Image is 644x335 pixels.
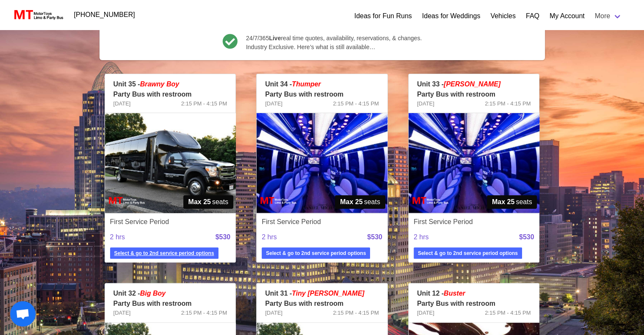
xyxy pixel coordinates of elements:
em: Big Boy [140,290,166,297]
a: [PHONE_NUMBER] [69,6,140,23]
img: MotorToys Logo [12,9,64,21]
p: Party Bus with restroom [265,89,379,100]
span: Tiny [PERSON_NAME] [292,290,364,297]
strong: Select & go to 2nd service period options [114,249,214,257]
span: 2:15 PM - 4:15 PM [181,309,227,317]
a: FAQ [526,11,539,21]
span: seats [183,195,234,209]
strong: Max 25 [492,197,514,207]
span: 2:15 PM - 4:15 PM [485,100,531,108]
p: Unit 32 - [113,288,227,299]
img: 35%2001.jpg [105,113,236,213]
a: Vehicles [490,11,516,21]
span: [DATE] [113,100,131,108]
span: First Service Period [414,217,473,227]
p: Unit 35 - [113,79,227,89]
span: [DATE] [265,100,282,108]
b: Live [269,35,281,42]
em: Thumper [292,80,321,88]
a: My Account [550,11,585,21]
span: [DATE] [265,309,282,317]
img: 33%2002.jpg [409,113,539,213]
div: Open chat [10,301,36,327]
span: 2 hrs [262,227,308,247]
span: 2:15 PM - 4:15 PM [333,309,379,317]
span: 2 hrs [110,227,157,247]
p: Party Bus with restroom [113,299,227,309]
p: Party Bus with restroom [113,89,227,100]
span: Industry Exclusive. Here’s what is still available… [246,43,422,52]
span: seats [487,195,537,209]
span: [DATE] [113,309,131,317]
a: More [590,8,627,25]
span: 2:15 PM - 4:15 PM [333,100,379,108]
span: 24/7/365 real time quotes, availability, reservations, & changes. [246,34,422,43]
span: 2:15 PM - 4:15 PM [181,100,227,108]
img: 34%2002.jpg [257,113,387,213]
p: Unit 31 - [265,288,379,299]
strong: $530 [519,233,534,241]
p: Party Bus with restroom [417,299,531,309]
span: 2 hrs [414,227,460,247]
em: Brawny Boy [140,80,179,88]
span: First Service Period [262,217,321,227]
p: Unit 12 - [417,288,531,299]
p: Party Bus with restroom [417,89,531,100]
p: Party Bus with restroom [265,299,379,309]
a: Ideas for Fun Runs [354,11,412,21]
p: Unit 33 - [417,79,531,89]
strong: Select & go to 2nd service period options [266,249,366,257]
span: First Service Period [110,217,169,227]
strong: Max 25 [340,197,362,207]
span: [DATE] [417,100,434,108]
span: 2:15 PM - 4:15 PM [485,309,531,317]
span: [DATE] [417,309,434,317]
em: Buster [444,290,465,297]
strong: Max 25 [188,197,211,207]
strong: $530 [216,233,231,241]
em: [PERSON_NAME] [444,80,500,88]
p: Unit 34 - [265,79,379,89]
a: Ideas for Weddings [422,11,481,21]
strong: Select & go to 2nd service period options [418,249,518,257]
strong: $530 [367,233,382,241]
span: seats [335,195,385,209]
